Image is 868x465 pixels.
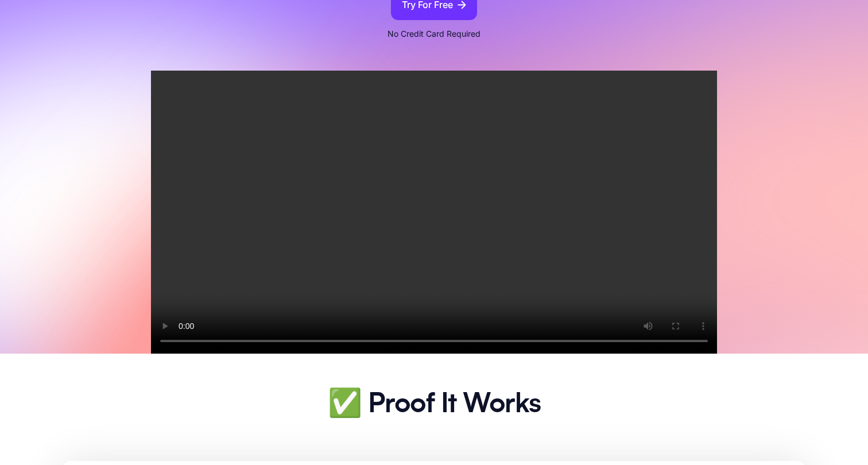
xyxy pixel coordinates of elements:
h2: ✅ Proof It Works [328,388,541,421]
iframe: Drift Widget Chat Controller [811,408,854,451]
video: Your browser does not support the video tag. [151,71,717,354]
p: No Credit Card Required [387,27,480,41]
